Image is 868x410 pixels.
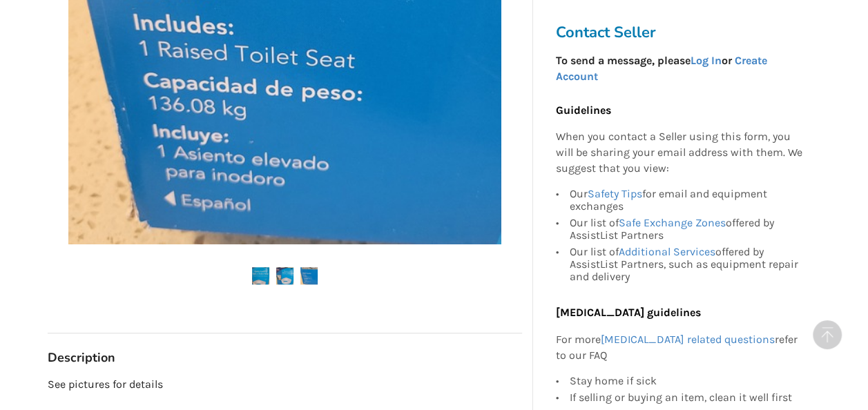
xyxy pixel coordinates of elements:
a: Safety Tips [587,187,642,200]
div: Our for email and equipment exchanges [569,188,802,215]
h3: Description [48,350,522,366]
h3: Contact Seller [555,23,809,42]
img: quick lock raised toilet seat -raised toilet seat-bathroom safety-port moody-assistlist-listing [252,267,269,284]
a: [MEDICAL_DATA] related questions [600,333,774,346]
p: See pictures for details [48,377,522,393]
div: Our list of offered by AssistList Partners [569,215,802,244]
div: Stay home if sick [569,375,802,389]
a: Log In [690,54,721,67]
a: Additional Services [618,245,715,258]
img: quick lock raised toilet seat -raised toilet seat-bathroom safety-port moody-assistlist-listing [300,267,318,284]
p: When you contact a Seller using this form, you will be sharing your email address with them. We s... [555,130,802,177]
div: Our list of offered by AssistList Partners, such as equipment repair and delivery [569,244,802,283]
p: For more refer to our FAQ [555,332,802,364]
b: [MEDICAL_DATA] guidelines [555,306,700,319]
div: If selling or buying an item, clean it well first [569,389,802,406]
a: Safe Exchange Zones [618,216,725,229]
strong: To send a message, please or [555,54,766,83]
b: Guidelines [555,104,610,117]
img: quick lock raised toilet seat -raised toilet seat-bathroom safety-port moody-assistlist-listing [276,267,293,284]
